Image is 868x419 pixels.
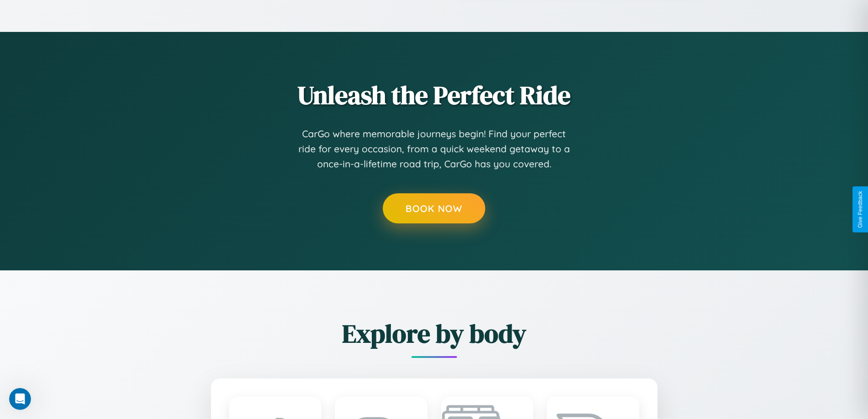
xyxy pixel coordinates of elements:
button: Book Now [383,193,485,223]
h2: Explore by body [161,316,708,351]
h2: Unleash the Perfect Ride [161,78,708,113]
div: Give Feedback [857,191,863,228]
p: CarGo where memorable journeys begin! Find your perfect ride for every occasion, from a quick wee... [298,126,571,172]
iframe: Intercom live chat [9,388,31,410]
